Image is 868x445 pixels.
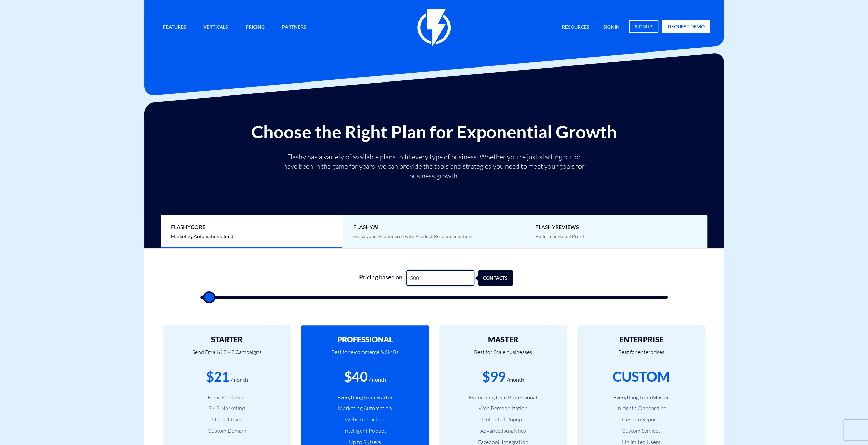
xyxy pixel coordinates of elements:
h2: ENTERPRISE [588,336,695,344]
p: Send Email & SMS Campaigns [173,344,281,367]
li: Custom Services [588,427,695,435]
div: Pricing based on [355,270,406,286]
div: CUSTOM [613,367,670,386]
li: Website Tracking [311,416,419,424]
div: $21 [206,367,230,386]
h2: Choose the Right Plan for Exponential Growth [149,122,719,142]
p: Best for enterprises [588,344,695,367]
div: $40 [344,367,368,386]
li: Everything from Professional [450,394,557,401]
li: Everything from Starter [311,394,419,401]
h2: MASTER [450,336,557,344]
span: Flashy [353,223,515,231]
li: Email Marketing [173,394,281,401]
b: AI [373,224,379,230]
span: Build True Social Proof [535,233,584,239]
li: Everything from Master [588,394,695,401]
li: Marketing Automation [311,404,419,412]
div: contacts [482,270,517,286]
div: /month [231,376,248,384]
div: /month [369,376,386,384]
a: Partners [277,20,311,35]
span: Grow your e-commerce with Product Recommendations [353,233,473,239]
a: Resources [557,20,594,35]
a: Pricing [240,20,270,35]
p: Best for Scale businesses [450,344,557,367]
p: Best for e-commerce & SMBs [311,344,419,367]
span: Flashy [171,223,332,231]
h2: PROFESSIONAL [311,336,419,344]
a: Features [158,20,191,35]
li: In-depth Onboarding [588,404,695,412]
p: Flashy has a variety of available plans to fit every type of business. Whether you’re just starti... [281,152,588,181]
li: Unlimited Popups [450,416,557,424]
b: Core [191,224,205,230]
li: Web Personalization [450,404,557,412]
div: /month [507,376,524,384]
li: Custom Domain [173,427,281,435]
div: $99 [482,367,506,386]
li: Up to 1 User [173,416,281,424]
h2: STARTER [173,336,281,344]
b: REVIEWS [555,224,579,230]
a: Verticals [198,20,233,35]
a: signup [629,20,658,33]
span: Marketing Automation Cloud [171,233,233,239]
a: signin [598,20,625,35]
span: Flashy [535,223,697,231]
li: Intelligent Popups [311,427,419,435]
li: Custom Reports [588,416,695,424]
li: Advanced Analytics [450,427,557,435]
li: SMS Marketing [173,404,281,412]
a: request demo [662,20,710,33]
